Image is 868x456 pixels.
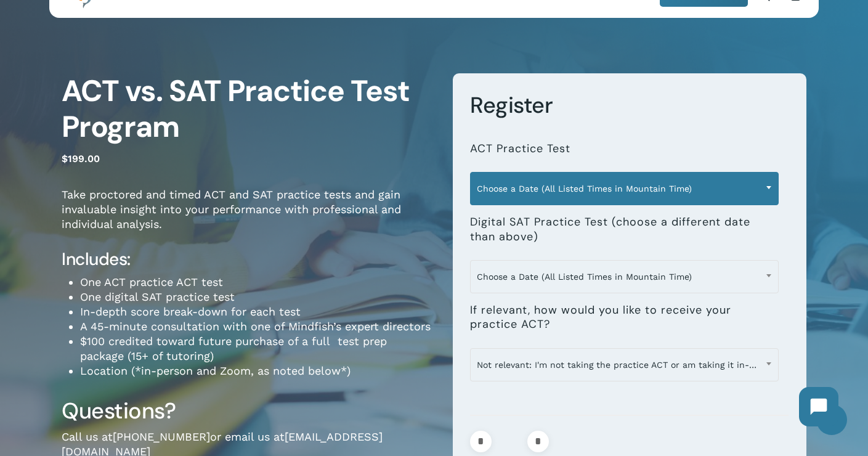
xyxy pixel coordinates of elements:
[113,430,210,443] a: [PHONE_NUMBER]
[470,142,570,156] label: ACT Practice Test
[62,187,434,248] p: Take proctored and timed ACT and SAT practice tests and gain invaluable insight into your perform...
[80,334,434,364] li: $100 credited toward future purchase of a full test prep package (15+ of tutoring)
[470,215,779,244] label: Digital SAT Practice Test (choose a different date than above)
[471,352,778,378] span: Not relevant: I'm not taking the practice ACT or am taking it in-person
[470,172,779,205] span: Choose a Date (All Listed Times in Mountain Time)
[471,176,778,202] span: Choose a Date (All Listed Times in Mountain Time)
[62,397,434,425] h3: Questions?
[470,91,789,120] h3: Register
[470,260,779,293] span: Choose a Date (All Listed Times in Mountain Time)
[80,304,434,319] li: In-depth score break-down for each test
[80,275,434,290] li: One ACT practice ACT test
[80,319,434,334] li: A 45-minute consultation with one of Mindfish’s expert directors
[80,290,434,304] li: One digital SAT practice test
[62,153,68,165] span: $
[470,348,779,381] span: Not relevant: I'm not taking the practice ACT or am taking it in-person
[471,264,778,290] span: Choose a Date (All Listed Times in Mountain Time)
[62,153,100,165] bdi: 199.00
[62,248,434,271] h4: Includes:
[80,364,434,378] li: Location (*in-person and Zoom, as noted below*)
[470,303,779,332] label: If relevant, how would you like to receive your practice ACT?
[495,431,524,452] input: Product quantity
[787,375,851,439] iframe: Chatbot
[62,73,434,145] h1: ACT vs. SAT Practice Test Program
